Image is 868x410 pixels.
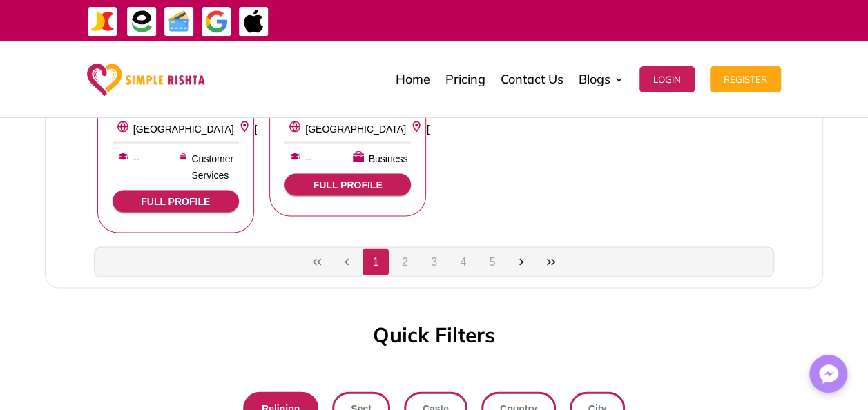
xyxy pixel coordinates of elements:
span: Business [369,150,408,167]
img: GooglePay-icon [201,6,232,37]
span: Customer Services [191,150,238,184]
button: Page 1 [363,248,389,275]
span: [GEOGRAPHIC_DATA] [133,123,234,134]
a: Blogs [579,45,624,114]
span: -- [133,150,139,167]
img: EasyPaisa-icon [126,6,157,37]
a: Contact Us [501,45,563,114]
h3: Quick Filters [373,324,495,351]
button: Page 2 [392,248,418,275]
a: Pricing [445,45,485,114]
button: Page 3 [421,248,447,275]
button: Page 5 [479,248,505,275]
span: FULL PROFILE [296,179,400,190]
img: ApplePay-icon [238,6,269,37]
a: Login [639,45,695,114]
img: Credit Cards [164,6,195,37]
span: [GEOGRAPHIC_DATA] [255,123,356,134]
span: -- [305,150,311,167]
span: FULL PROFILE [124,195,228,206]
button: FULL PROFILE [113,190,239,212]
button: Next Page [508,248,534,275]
span: [GEOGRAPHIC_DATA] [427,123,528,134]
img: Messenger [815,360,842,388]
a: Home [396,45,430,114]
button: Register [710,66,781,92]
button: Login [639,66,695,92]
button: Last Page [538,248,564,275]
img: JazzCash-icon [87,6,118,37]
button: Page 4 [450,248,476,275]
button: FULL PROFILE [284,173,411,195]
a: Register [710,45,781,114]
span: [GEOGRAPHIC_DATA] [305,123,406,134]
